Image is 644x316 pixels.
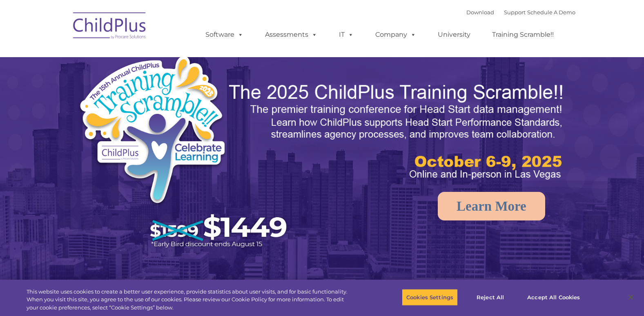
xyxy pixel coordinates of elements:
button: Close [622,288,640,306]
img: ChildPlus by Procare Solutions [69,7,151,47]
span: Last name [114,54,138,60]
a: Learn More [438,192,545,220]
button: Reject All [465,289,516,306]
font: | [466,9,575,16]
a: University [430,27,479,43]
a: Download [466,9,494,16]
a: Company [367,27,424,43]
div: This website uses cookies to create a better user experience, provide statistics about user visit... [27,288,354,312]
button: Accept All Cookies [523,289,584,306]
a: Assessments [257,27,325,43]
a: Training Scramble!! [484,27,562,43]
a: Schedule A Demo [527,9,575,16]
a: Software [197,27,252,43]
a: Support [504,9,526,16]
a: IT [331,27,362,43]
button: Cookies Settings [402,289,458,306]
span: Phone number [114,87,148,93]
